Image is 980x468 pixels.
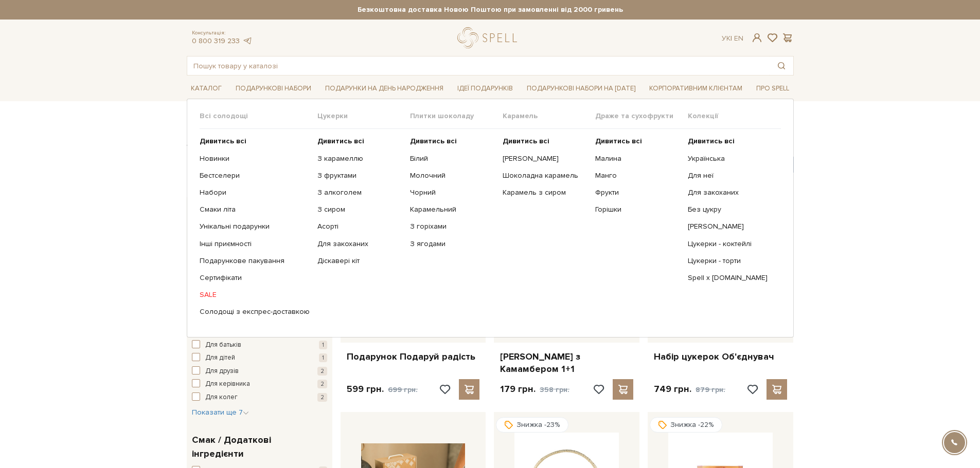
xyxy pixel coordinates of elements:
[500,351,633,375] a: [PERSON_NAME] з Камамбером 1+1
[192,379,327,389] button: Для керівника 2
[410,137,495,146] a: Дивитись всі
[453,81,517,97] a: Ідеї подарунків
[457,27,522,48] a: logo
[496,417,568,433] div: Знижка -23%
[688,111,780,121] span: Колекції
[192,36,240,45] a: 0 800 319 233
[410,171,495,180] a: Молочний
[192,30,253,36] span: Консультація:
[317,256,402,266] a: Діскавері кіт
[410,137,457,145] b: Дивитись всі
[503,171,587,180] a: Шоколадна карамель
[187,5,794,14] strong: Безкоштовна доставка Новою Поштою при замовленні від 2000 гривень
[595,137,642,145] b: Дивитись всі
[595,137,680,146] a: Дивитись всі
[523,80,639,97] a: Подарункові набори на [DATE]
[319,341,327,349] span: 1
[317,137,364,145] b: Дивитись всі
[688,239,773,249] a: Цукерки - коктейлі
[200,273,310,283] a: Сертифікати
[347,351,480,363] a: Подарунок Подаруй радість
[595,205,680,214] a: Горішки
[595,171,680,180] a: Манго
[317,137,402,146] a: Дивитись всі
[503,111,595,121] span: Карамель
[187,57,770,75] input: Пошук товару у каталозі
[317,205,402,214] a: З сиром
[200,290,310,299] a: SALE
[205,392,238,403] span: Для колег
[200,188,310,197] a: Набори
[410,205,495,214] a: Карамельний
[410,111,503,121] span: Плитки шоколаду
[317,222,402,231] a: Асорті
[317,188,402,197] a: З алкоголем
[200,256,310,266] a: Подарункове пакування
[321,81,448,97] a: Подарунки на День народження
[192,407,249,418] button: Показати ще 7
[317,367,327,376] span: 2
[734,34,743,43] a: En
[205,353,235,363] span: Для дітей
[187,99,794,337] div: Каталог
[654,351,787,363] a: Набір цукерок Об'єднувач
[317,154,402,163] a: З карамеллю
[645,80,746,97] a: Корпоративним клієнтам
[347,383,418,396] p: 599 грн.
[595,188,680,197] a: Фрукти
[317,393,327,402] span: 2
[503,137,587,146] a: Дивитись всі
[688,137,773,146] a: Дивитись всі
[730,34,732,43] span: |
[319,353,327,362] span: 1
[192,366,327,377] button: Для друзів 2
[200,137,246,145] b: Дивитись всі
[688,273,773,283] a: Spell x [DOMAIN_NAME]
[722,34,743,43] div: Ук
[688,256,773,266] a: Цукерки - торти
[688,154,773,163] a: Українська
[187,81,226,97] a: Каталог
[200,171,310,180] a: Бестселери
[192,392,327,403] button: Для колег 2
[595,111,688,121] span: Драже та сухофрукти
[503,154,587,163] a: [PERSON_NAME]
[410,239,495,249] a: З ягодами
[503,137,549,145] b: Дивитись всі
[688,171,773,180] a: Для неї
[200,205,310,214] a: Смаки літа
[503,188,587,197] a: Карамель з сиром
[410,154,495,163] a: Білий
[200,154,310,163] a: Новинки
[192,433,325,461] span: Смак / Додаткові інгредієнти
[317,111,410,121] span: Цукерки
[654,383,725,396] p: 749 грн.
[205,366,239,377] span: Для друзів
[200,137,310,146] a: Дивитись всі
[200,111,317,121] span: Всі солодощі
[242,36,253,45] a: telegram
[770,57,793,75] button: Пошук товару у каталозі
[200,222,310,231] a: Унікальні подарунки
[192,340,327,350] button: Для батьків 1
[231,81,315,97] a: Подарункові набори
[688,205,773,214] a: Без цукру
[688,222,773,231] a: [PERSON_NAME]
[205,340,241,350] span: Для батьків
[205,379,250,389] span: Для керівника
[410,188,495,197] a: Чорний
[388,385,418,394] span: 699 грн.
[317,171,402,180] a: З фруктами
[650,417,722,433] div: Знижка -22%
[410,222,495,231] a: З горіхами
[595,154,680,163] a: Малина
[752,81,793,97] a: Про Spell
[192,408,249,417] span: Показати ще 7
[192,353,327,363] button: Для дітей 1
[688,188,773,197] a: Для закоханих
[317,239,402,249] a: Для закоханих
[200,239,310,249] a: Інші приємності
[696,385,725,394] span: 879 грн.
[688,137,735,145] b: Дивитись всі
[317,380,327,388] span: 2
